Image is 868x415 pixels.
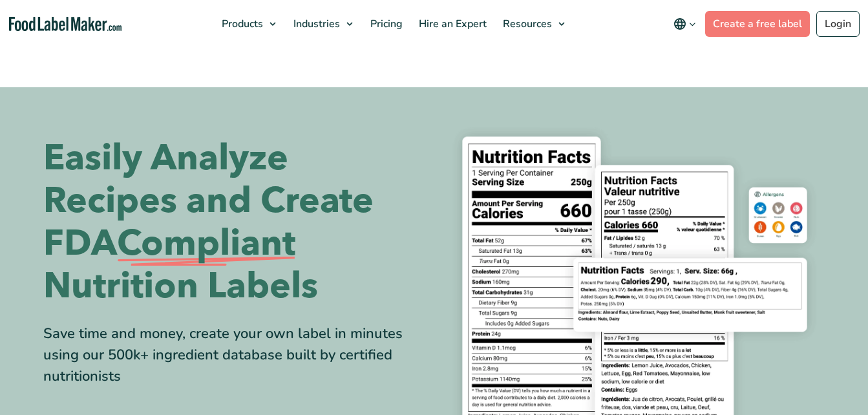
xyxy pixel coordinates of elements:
span: Industries [290,17,341,31]
h1: Easily Analyze Recipes and Create FDA Nutrition Labels [43,137,425,308]
span: Resources [499,17,553,31]
a: Create a free label [705,11,810,37]
span: Compliant [117,222,295,265]
div: Save time and money, create your own label in minutes using our 500k+ ingredient database built b... [43,323,425,387]
span: Hire an Expert [415,17,488,31]
span: Pricing [366,17,404,31]
a: Login [816,11,860,37]
span: Products [218,17,264,31]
